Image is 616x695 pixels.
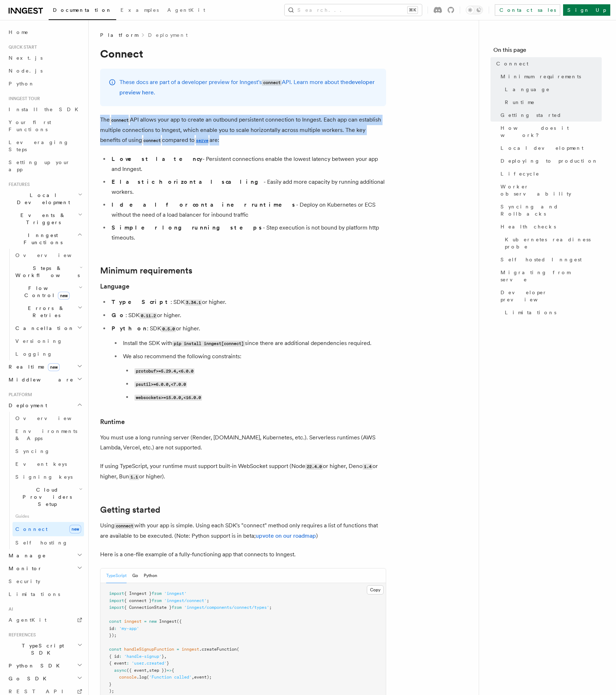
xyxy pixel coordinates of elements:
[6,588,84,601] a: Limitations
[13,445,84,458] a: Syncing
[124,598,152,603] span: { connect }
[498,154,602,167] a: Deploying to production
[501,144,583,152] span: Local development
[6,64,84,77] a: Node.js
[163,2,210,19] a: AgentKit
[13,425,84,445] a: Environments & Apps
[9,29,29,36] span: Home
[124,605,172,610] span: { ConnectionState }
[109,647,122,652] span: const
[15,351,53,357] span: Logging
[109,177,386,197] li: - Easily add more capacity by running additional workers.
[6,565,42,572] span: Monitor
[109,310,386,321] li: : SDK or higher.
[501,203,602,217] span: Syncing and Rollbacks
[505,309,556,316] span: Limitations
[121,351,386,403] li: We also recommend the following constraints:
[137,675,147,680] span: .log
[100,549,386,560] p: Here is a one-file example of a fully-functioning app that connects to Inngest.
[501,183,602,197] span: Worker observability
[152,598,162,603] span: from
[13,522,84,536] a: Connectnew
[6,96,40,102] span: Inngest tour
[100,266,192,276] a: Minimum requirements
[172,605,182,610] span: from
[501,256,582,263] span: Self hosted Inngest
[192,675,194,680] span: ,
[6,376,74,383] span: Middleware
[110,117,130,123] code: connect
[112,299,171,305] strong: TypeScript
[498,142,602,154] a: Local development
[6,136,84,156] a: Leveraging Steps
[184,605,269,610] span: 'inngest/components/connect/types'
[9,107,83,112] span: Install the SDK
[505,99,535,106] span: Runtime
[119,654,122,659] span: :
[207,598,209,603] span: ;
[119,626,139,631] span: 'my-app'
[114,523,134,529] code: connect
[112,201,296,208] strong: Ideal for container runtimes
[498,167,602,180] a: Lifecycle
[127,661,129,666] span: :
[69,525,81,533] span: new
[100,281,129,291] a: Language
[124,619,142,624] span: inngest
[367,585,384,595] button: Copy
[109,223,386,243] li: - Step execution is not bound by platform http timeouts.
[9,591,60,597] span: Limitations
[237,647,239,652] span: (
[15,461,67,467] span: Event keys
[147,675,149,680] span: (
[124,654,162,659] span: 'handle-signup'
[13,511,84,522] span: Guides
[132,661,167,666] span: 'user.created'
[149,619,157,624] span: new
[6,189,84,209] button: Local Development
[501,157,598,164] span: Deploying to production
[15,428,77,441] span: Environments & Apps
[6,192,78,206] span: Local Development
[109,626,114,631] span: id
[13,458,84,470] a: Event keys
[13,285,79,299] span: Flow Control
[167,7,205,13] span: AgentKit
[505,236,602,250] span: Kubernetes readiness probe
[119,675,137,680] span: console
[285,4,422,16] button: Search...⌘K
[6,606,13,612] span: AI
[6,412,84,549] div: Deployment
[194,675,212,680] span: event);
[13,325,74,332] span: Cancellation
[149,668,167,673] span: step })
[501,223,556,230] span: Health checks
[100,461,386,482] p: If using TypeScript, your runtime must support built-in WebSocket support (Node or higher, Deno o...
[6,632,36,638] span: References
[161,326,176,332] code: 0.5.0
[6,44,37,50] span: Quick start
[6,156,84,176] a: Setting up your app
[13,483,84,511] button: Cloud Providers Setup
[6,249,84,360] div: Inngest Functions
[13,470,84,483] a: Signing keys
[100,505,160,515] a: Getting started
[13,305,78,319] span: Errors & Retries
[109,324,386,403] li: : SDK or higher.
[498,253,602,266] a: Self hosted Inngest
[9,68,43,74] span: Node.js
[502,83,602,96] a: Language
[109,598,124,603] span: import
[6,642,77,656] span: TypeScript SDK
[112,224,263,231] strong: Simpler long running steps
[182,647,199,652] span: inngest
[109,654,119,659] span: { id
[15,526,48,532] span: Connect
[9,119,51,132] span: Your first Functions
[120,7,159,13] span: Examples
[124,647,174,652] span: handleSignupFunction
[6,575,84,588] a: Security
[199,647,237,652] span: .createFunction
[6,613,84,626] a: AgentKit
[109,689,114,694] span: );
